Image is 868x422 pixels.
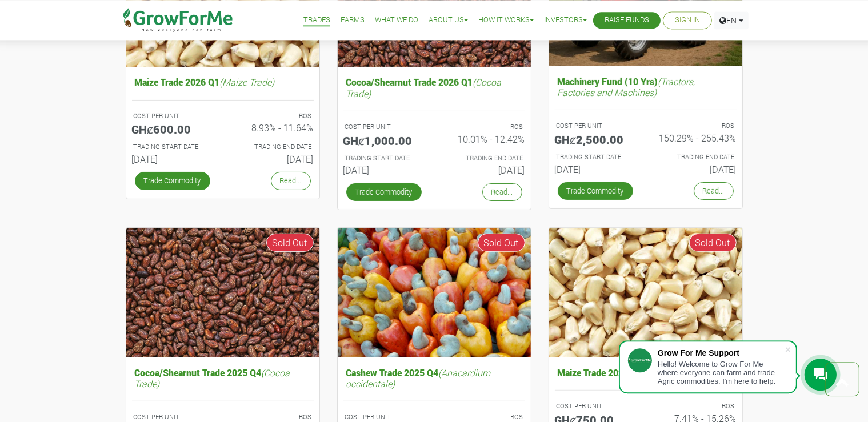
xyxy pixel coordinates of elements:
[135,172,210,190] a: Trade Commodity
[443,164,525,175] h6: [DATE]
[233,142,312,152] p: Estimated Trading End Date
[132,154,214,164] h6: [DATE]
[656,401,735,411] p: ROS
[271,172,311,190] a: Read...
[656,121,735,131] p: ROS
[558,182,633,200] a: Trade Commodity
[558,75,695,98] i: (Tractors, Factories and Machines)
[343,74,525,101] h5: Cocoa/Shearnut Trade 2026 Q1
[231,154,314,164] h6: [DATE]
[233,111,312,121] p: ROS
[132,364,314,392] h5: Cocoa/Shearnut Trade 2025 Q4
[343,164,426,175] h6: [DATE]
[343,134,426,147] h5: GHȼ1,000.00
[482,183,522,201] a: Read...
[231,122,314,133] h6: 8.93% - 11.64%
[555,364,737,381] h5: Maize Trade 2025 Q4
[346,183,422,201] a: Trade Commodity
[345,412,424,422] p: COST PER UNIT
[658,360,785,385] div: Hello! Welcome to Grow For Me where everyone can farm and trade Agric commodities. I'm here to help.
[134,142,213,152] p: Estimated Trading Start Date
[549,228,742,357] img: growforme image
[675,14,700,26] a: Sign In
[605,14,649,26] a: Raise Funds
[445,122,523,132] p: ROS
[478,14,534,26] a: How it Works
[233,412,312,422] p: ROS
[429,14,468,26] a: About Us
[714,11,749,29] a: EN
[654,132,737,143] h6: 150.29% - 255.43%
[375,14,418,26] a: What We Do
[555,164,637,175] h6: [DATE]
[445,412,523,422] p: ROS
[557,121,635,131] p: COST PER UNIT
[544,14,587,26] a: Investors
[345,154,424,163] p: Estimated Trading Start Date
[658,348,785,357] div: Grow For Me Support
[343,74,525,180] a: Cocoa/Shearnut Trade 2026 Q1(Cocoa Trade) COST PER UNIT GHȼ1,000.00 ROS 10.01% - 12.42% TRADING S...
[445,154,523,163] p: Estimated Trading End Date
[557,401,635,411] p: COST PER UNIT
[132,74,314,169] a: Maize Trade 2026 Q1(Maize Trade) COST PER UNIT GHȼ600.00 ROS 8.93% - 11.64% TRADING START DATE [D...
[341,14,365,26] a: Farms
[132,74,314,90] h5: Maize Trade 2026 Q1
[134,412,213,422] p: COST PER UNIT
[338,228,531,357] img: growforme image
[346,367,491,389] i: (Anacardium occidentale)
[654,164,737,175] h6: [DATE]
[555,132,637,146] h5: GHȼ2,500.00
[343,364,525,392] h5: Cashew Trade 2025 Q4
[555,73,737,101] h5: Machinery Fund (10 Yrs)
[689,234,737,252] span: Sold Out
[557,152,635,162] p: Estimated Trading Start Date
[478,234,525,252] span: Sold Out
[555,73,737,179] a: Machinery Fund (10 Yrs)(Tractors, Factories and Machines) COST PER UNIT GHȼ2,500.00 ROS 150.29% -...
[126,228,319,357] img: growforme image
[220,76,275,88] i: (Maize Trade)
[346,76,502,99] i: (Cocoa Trade)
[303,14,330,26] a: Trades
[694,182,734,200] a: Read...
[443,134,525,144] h6: 10.01% - 12.42%
[345,122,424,132] p: COST PER UNIT
[135,367,290,389] i: (Cocoa Trade)
[266,234,314,252] span: Sold Out
[656,152,735,162] p: Estimated Trading End Date
[132,122,214,136] h5: GHȼ600.00
[134,111,213,121] p: COST PER UNIT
